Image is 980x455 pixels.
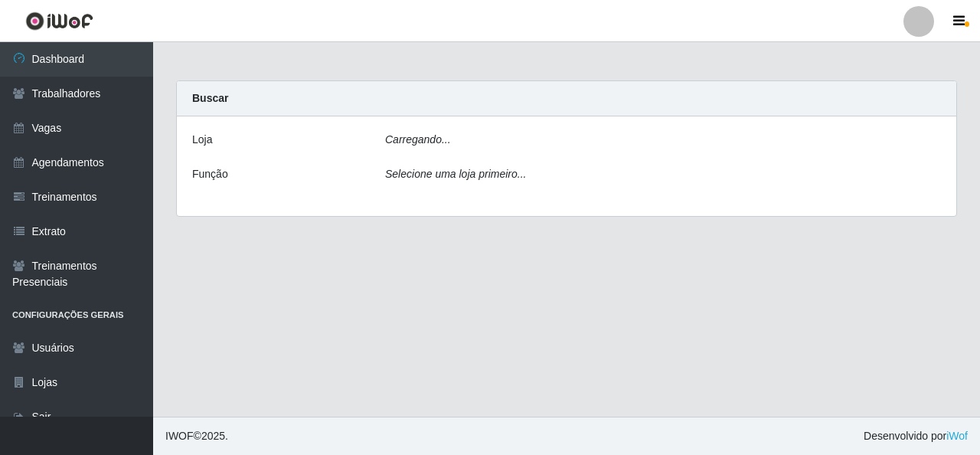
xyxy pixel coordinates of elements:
[165,430,194,442] span: IWOF
[946,430,968,442] a: iWof
[864,428,968,444] span: Desenvolvido por
[192,132,212,148] label: Loja
[192,166,228,182] label: Função
[25,11,93,31] img: CoreUI Logo
[165,428,228,444] span: © 2025 .
[385,133,451,146] i: Carregando...
[192,92,228,104] strong: Buscar
[385,168,526,180] i: Selecione uma loja primeiro...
